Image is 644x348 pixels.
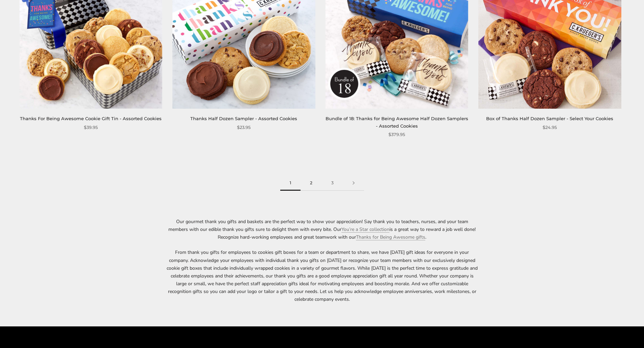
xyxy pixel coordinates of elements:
[322,176,343,191] a: 3
[167,218,478,241] p: Our gourmet thank you gifts and baskets are the perfect way to show your appreciation! Say thank ...
[486,116,613,121] a: Box of Thanks Half Dozen Sampler - Select Your Cookies
[280,176,301,191] span: 1
[190,116,297,121] a: Thanks Half Dozen Sampler - Assorted Cookies
[301,176,322,191] a: 2
[388,131,405,138] span: $379.95
[341,226,389,233] a: You’re a Star collection
[20,116,162,121] a: Thanks For Being Awesome Cookie Gift Tin - Assorted Cookies
[343,176,364,191] a: Next page
[326,116,468,128] a: Bundle of 18: Thanks for Being Awesome Half Dozen Samplers - Assorted Cookies
[543,124,557,131] span: $24.95
[167,248,478,303] p: From thank you gifts for employees to cookies gift boxes for a team or department to share, we ha...
[237,124,251,131] span: $23.95
[84,124,98,131] span: $39.95
[356,234,425,240] a: Thanks for Being Awesome gifts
